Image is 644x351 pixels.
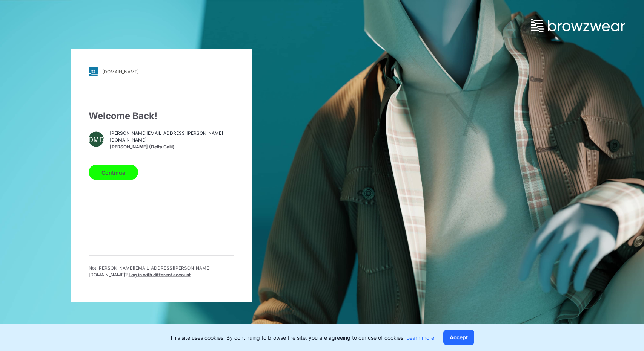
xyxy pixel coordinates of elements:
[443,330,474,345] button: Accept
[110,143,234,150] span: [PERSON_NAME] (Delta Galil)
[110,130,234,143] span: [PERSON_NAME][EMAIL_ADDRESS][PERSON_NAME][DOMAIN_NAME]
[89,67,234,76] a: [DOMAIN_NAME]
[102,69,139,74] div: [DOMAIN_NAME]
[89,67,98,76] img: stylezone-logo.562084cfcfab977791bfbf7441f1a819.svg
[89,165,138,180] button: Continue
[406,334,434,341] a: Learn more
[89,265,234,278] p: Not [PERSON_NAME][EMAIL_ADDRESS][PERSON_NAME][DOMAIN_NAME] ?
[531,19,625,32] img: browzwear-logo.e42bd6dac1945053ebaf764b6aa21510.svg
[89,109,234,123] div: Welcome Back!
[170,334,434,342] p: This site uses cookies. By continuing to browse the site, you are agreeing to our use of cookies.
[89,132,104,147] div: DMD
[129,272,191,278] span: Log in with different account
